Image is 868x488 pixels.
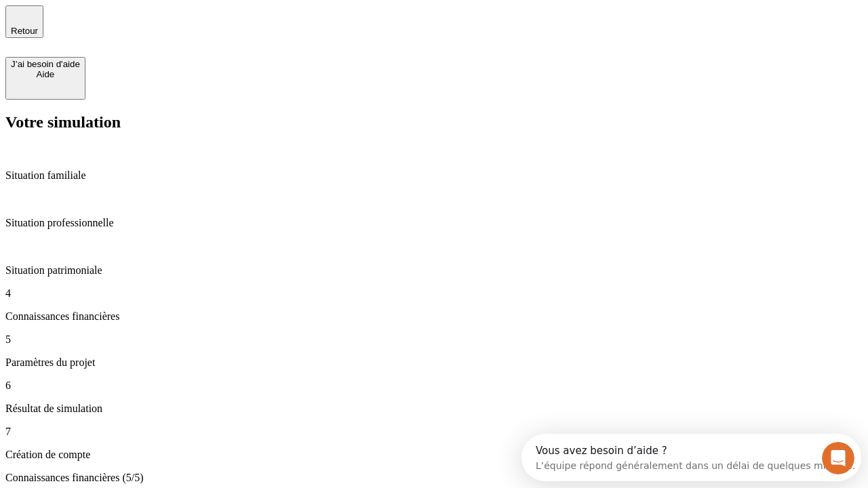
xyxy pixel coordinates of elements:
[5,287,863,300] p: 4
[5,472,863,484] p: Connaissances financières (5/5)
[5,333,863,346] p: 5
[5,169,863,182] p: Situation familiale
[5,5,374,43] div: Ouvrir le Messenger Intercom
[5,426,863,438] p: 7
[5,403,863,415] p: Résultat de simulation
[5,449,863,461] p: Création de compte
[5,264,863,277] p: Situation patrimoniale
[5,310,863,323] p: Connaissances financières
[822,442,854,474] iframe: Intercom live chat
[11,26,38,36] span: Retour
[14,22,334,37] div: L’équipe répond généralement dans un délai de quelques minutes.
[14,12,334,22] div: Vous avez besoin d’aide ?
[5,113,863,131] h2: Votre simulation
[5,5,43,38] button: Retour
[5,217,863,229] p: Situation professionnelle
[5,57,85,100] button: J’ai besoin d'aideAide
[5,380,863,392] p: 6
[11,59,80,69] div: J’ai besoin d'aide
[521,434,861,481] iframe: Intercom live chat discovery launcher
[11,69,80,79] div: Aide
[5,357,863,369] p: Paramètres du projet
